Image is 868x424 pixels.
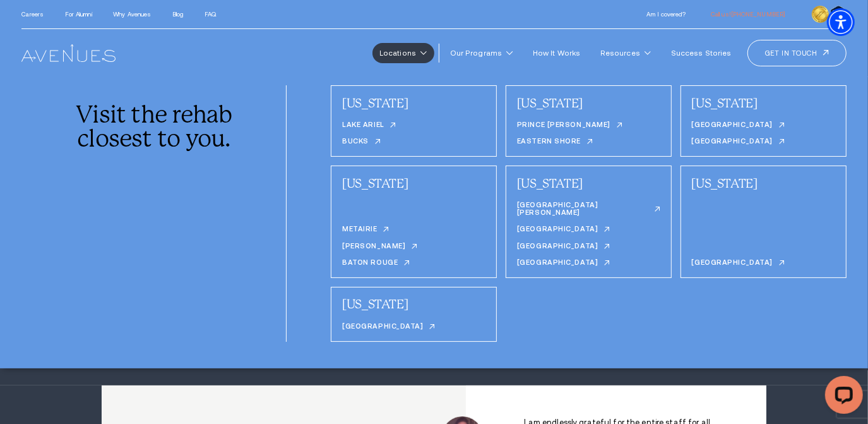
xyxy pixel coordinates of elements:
[517,121,622,131] a: Prince [PERSON_NAME]
[517,138,593,148] a: Eastern Shore
[342,297,408,312] a: [US_STATE]
[517,96,583,111] a: [US_STATE]
[113,11,151,18] a: Why Avenues
[205,11,216,18] a: FAQ
[664,43,739,63] a: Success Stories
[692,96,758,111] a: [US_STATE]
[342,176,408,191] a: [US_STATE]
[342,323,435,333] a: [GEOGRAPHIC_DATA]
[21,11,44,18] a: Careers
[517,202,660,219] a: [GEOGRAPHIC_DATA][PERSON_NAME]
[372,43,434,63] a: Locations
[517,176,583,191] a: [US_STATE]
[443,43,520,63] a: Our Programs
[711,11,785,18] a: call 866.671.4356
[517,226,610,236] a: [GEOGRAPHIC_DATA]
[342,226,389,236] a: Metairie
[815,371,868,424] iframe: LiveChat chat widget
[692,138,785,148] a: [GEOGRAPHIC_DATA]
[593,43,658,63] a: Resources
[517,243,610,253] a: [GEOGRAPHIC_DATA]
[172,11,183,18] a: Blog
[692,176,758,191] a: [US_STATE]
[342,243,417,253] a: [PERSON_NAME]
[342,259,410,269] a: Baton Rouge
[342,96,408,111] a: [US_STATE]
[517,259,610,269] a: [GEOGRAPHIC_DATA]
[692,259,785,269] a: [GEOGRAPHIC_DATA]
[747,40,847,67] a: Get in touch
[812,6,829,23] img: clock
[526,43,588,63] a: How It Works
[647,11,686,18] a: Am I covered?
[342,121,396,131] a: Lake Ariel
[827,8,855,36] div: Accessibility Menu
[73,103,235,151] div: Visit the rehab closest to you.
[731,11,785,18] span: [PHONE_NUMBER]
[692,121,785,131] a: [GEOGRAPHIC_DATA]
[65,11,92,18] a: For Alumni
[342,138,380,148] a: Bucks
